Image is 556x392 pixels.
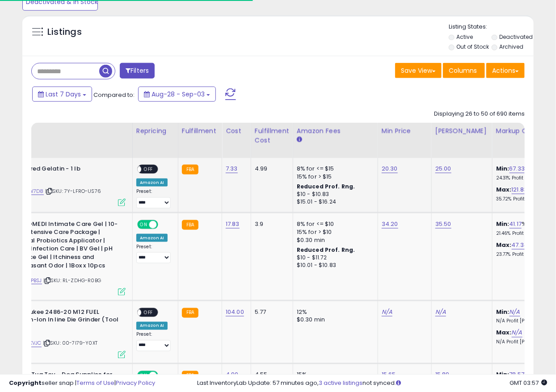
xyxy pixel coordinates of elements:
div: Amazon Fees [297,126,374,136]
small: Amazon Fees. [297,136,302,144]
span: | SKU: RL-ZDHG-R0BG [43,277,101,284]
a: 104.00 [226,308,244,317]
a: 121.83 [512,185,528,194]
div: Fulfillment [182,126,218,136]
b: Max: [496,241,512,249]
a: 25.00 [435,164,451,173]
div: $10 - $10.83 [297,191,371,198]
b: Min: [496,220,510,228]
span: ON [138,221,149,228]
span: Columns [449,66,477,75]
div: 4.99 [255,165,286,173]
div: 15% for > $15 [297,173,371,181]
span: Aug-28 - Sep-03 [152,90,205,99]
span: Last 7 Days [46,90,81,99]
button: Last 7 Days [32,87,92,102]
b: Reduced Prof. Rng. [297,183,355,190]
div: Amazon AI [136,234,168,242]
span: OFF [157,221,171,228]
a: N/A [510,308,520,317]
div: Amazon AI [136,179,168,187]
a: N/A [382,308,392,317]
a: 17.83 [226,220,240,229]
label: Out of Stock [457,43,489,50]
div: $0.30 min [297,236,371,244]
b: Reduced Prof. Rng. [297,246,355,254]
span: Compared to: [93,91,135,99]
b: LACTOMEDI Intimate Care Gel | 10-Day Intensive Care Package | Vaginal Probiotics Applicator | Yea... [12,220,120,272]
div: $10 - $11.72 [297,254,371,262]
a: 67.33 [510,164,525,173]
label: Deactivated [500,33,533,41]
div: $10.01 - $10.83 [297,262,371,269]
div: Repricing [136,126,174,136]
div: $0.30 min [297,316,371,324]
a: 34.20 [382,220,398,229]
button: Filters [120,63,155,79]
small: FBA [182,165,198,175]
div: 5.77 [255,308,286,316]
div: 8% for <= $15 [297,165,371,173]
button: Actions [486,63,525,78]
b: Min: [496,308,510,316]
div: seller snap | | [9,379,155,388]
a: 47.34 [512,241,528,250]
label: Archived [500,43,524,50]
div: 15% for > $10 [297,228,371,236]
a: N/A [435,308,446,317]
b: Milwaukee 2486-20 M12 FUEL Lithium-Ion In line Die Grinder (Tool Only) [12,308,120,335]
h5: Listings [47,26,82,38]
a: Terms of Use [76,379,114,387]
button: Save View [395,63,442,78]
div: Preset: [136,332,171,351]
div: 12% [297,308,371,316]
div: Min Price [382,126,428,136]
small: FBA [182,308,198,318]
a: 3 active listings [319,379,362,387]
a: Privacy Policy [116,379,155,387]
div: Preset: [136,244,171,263]
b: Min: [496,164,510,173]
b: Max: [496,329,512,337]
div: $15.01 - $16.24 [297,198,371,206]
a: 35.50 [435,220,451,229]
button: Aug-28 - Sep-03 [138,87,216,102]
div: Cost [226,126,247,136]
a: 7.33 [226,164,238,173]
button: Columns [443,63,485,78]
span: 2025-09-11 03:57 GMT [510,379,547,387]
span: | SKU: 00-7I79-Y0XT [43,340,97,347]
small: FBA [182,220,198,230]
div: Preset: [136,188,171,208]
strong: Copyright [9,379,42,387]
label: Active [457,33,473,41]
span: OFF [141,309,156,316]
div: 8% for <= $10 [297,220,371,228]
div: 3.9 [255,220,286,228]
div: Fulfillment Cost [255,126,289,145]
a: N/A [512,329,522,338]
a: 41.17 [510,220,522,229]
span: | SKU: 7Y-LFRO-US76 [45,188,101,195]
div: Last InventoryLab Update: 57 minutes ago, not synced. [197,379,547,388]
span: OFF [141,166,156,173]
b: Max: [496,185,512,194]
b: Unflavored Gelatin - 1 lb [6,165,115,175]
div: [PERSON_NAME] [435,126,489,136]
a: 20.30 [382,164,398,173]
div: Amazon AI [136,322,168,330]
p: Listing States: [449,23,534,31]
div: Displaying 26 to 50 of 690 items [434,110,525,118]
